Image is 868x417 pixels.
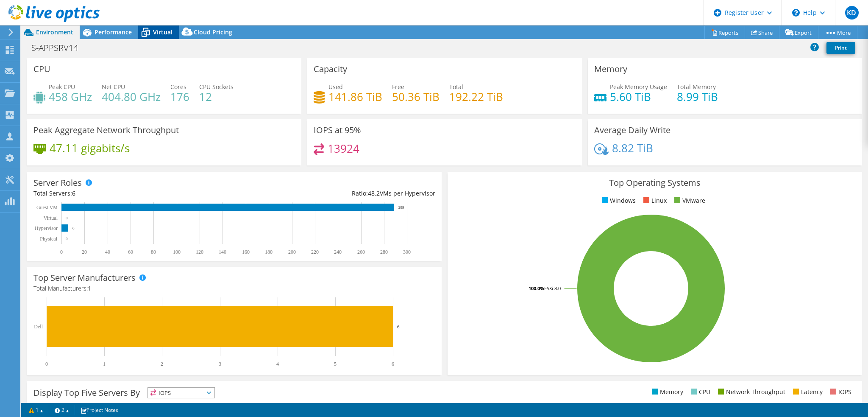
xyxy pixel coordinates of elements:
[33,178,82,188] h3: Server Roles
[33,284,435,293] h4: Total Manufacturers:
[34,324,43,330] text: Dell
[102,92,161,101] h4: 404.80 GHz
[677,83,716,91] span: Total Memory
[161,361,163,367] text: 2
[148,388,214,398] span: IOPS
[75,405,124,415] a: Project Notes
[105,249,110,255] text: 40
[40,236,57,242] text: Physical
[36,204,58,210] text: Guest VM
[72,226,75,230] text: 6
[403,249,411,255] text: 300
[334,361,337,367] text: 5
[82,249,87,255] text: 20
[529,285,544,291] tspan: 100.0%
[594,126,670,135] h3: Average Daily Write
[72,189,75,197] span: 6
[311,249,319,255] text: 220
[328,83,343,91] span: Used
[219,249,226,255] text: 140
[49,83,75,91] span: Peak CPU
[612,143,653,153] h4: 8.82 TiB
[170,92,189,101] h4: 176
[45,361,48,367] text: 0
[265,249,273,255] text: 180
[88,284,91,292] span: 1
[219,361,221,367] text: 3
[544,285,561,291] tspan: ESXi 8.0
[397,324,400,329] text: 6
[745,26,779,39] a: Share
[170,83,186,91] span: Cores
[173,249,181,255] text: 100
[276,361,279,367] text: 4
[672,196,705,205] li: VMware
[288,249,296,255] text: 200
[194,28,232,36] span: Cloud Pricing
[600,196,636,205] li: Windows
[818,26,857,39] a: More
[677,92,718,101] h4: 8.99 TiB
[103,361,106,367] text: 1
[392,361,394,367] text: 6
[357,249,365,255] text: 260
[35,225,58,231] text: Hypervisor
[314,64,347,74] h3: Capacity
[153,28,172,36] span: Virtual
[380,249,388,255] text: 280
[151,249,156,255] text: 80
[44,215,58,221] text: Virtual
[36,28,73,36] span: Environment
[704,26,745,39] a: Reports
[66,237,68,241] text: 0
[199,92,234,101] h4: 12
[392,83,404,91] span: Free
[199,83,234,91] span: CPU Sockets
[28,43,91,53] h1: S-APPSRV14
[102,83,125,91] span: Net CPU
[398,205,404,210] text: 289
[392,92,440,101] h4: 50.36 TiB
[23,405,49,415] a: 1
[50,143,130,153] h4: 47.11 gigabits/s
[33,126,179,135] h3: Peak Aggregate Network Throughput
[641,196,667,205] li: Linux
[826,42,855,54] a: Print
[716,387,785,397] li: Network Throughput
[60,249,63,255] text: 0
[689,387,710,397] li: CPU
[779,26,818,39] a: Export
[33,64,50,74] h3: CPU
[449,92,503,101] h4: 192.22 TiB
[33,273,136,283] h3: Top Server Manufacturers
[368,189,380,197] span: 48.2
[95,28,132,36] span: Performance
[792,9,800,17] svg: \n
[66,216,68,220] text: 0
[449,83,463,91] span: Total
[845,6,859,20] span: KD
[128,249,133,255] text: 60
[49,92,92,101] h4: 458 GHz
[594,64,627,74] h3: Memory
[234,189,435,198] div: Ratio: VMs per Hypervisor
[791,387,823,397] li: Latency
[610,83,667,91] span: Peak Memory Usage
[328,92,382,101] h4: 141.86 TiB
[650,387,683,397] li: Memory
[314,126,361,135] h3: IOPS at 95%
[49,405,75,415] a: 2
[454,178,856,188] h3: Top Operating Systems
[328,144,359,153] h4: 13924
[33,189,234,198] div: Total Servers:
[334,249,342,255] text: 240
[828,387,851,397] li: IOPS
[196,249,203,255] text: 120
[610,92,667,101] h4: 5.60 TiB
[242,249,250,255] text: 160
